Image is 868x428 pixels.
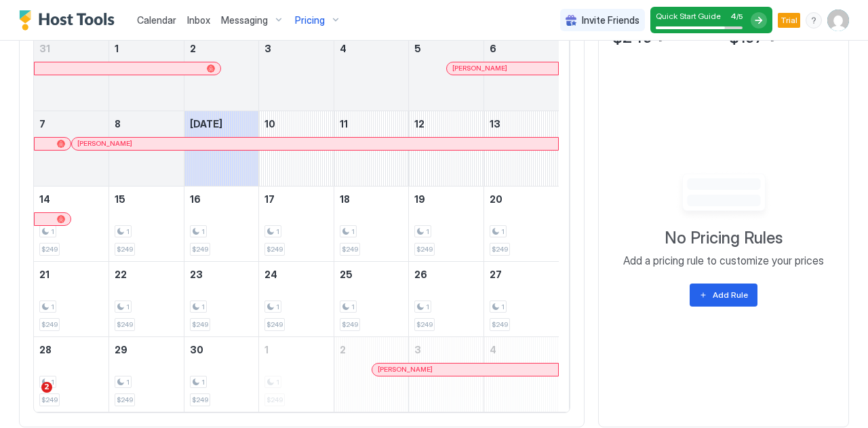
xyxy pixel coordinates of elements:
[117,245,133,254] span: $249
[414,193,425,205] span: 19
[484,36,559,61] a: September 6, 2025
[109,262,184,287] a: September 22, 2025
[192,395,208,404] span: $249
[190,344,203,355] span: 30
[41,245,58,254] span: $249
[51,227,54,236] span: 1
[276,303,279,311] span: 1
[351,227,355,236] span: 1
[187,13,210,27] a: Inbox
[259,36,334,61] a: September 3, 2025
[115,344,127,355] span: 29
[190,193,201,205] span: 16
[19,10,121,31] div: Host Tools Logo
[736,12,743,21] span: / 5
[334,187,409,212] a: September 18, 2025
[409,111,484,186] td: September 12, 2025
[409,262,484,287] a: September 26, 2025
[426,303,429,311] span: 1
[34,336,109,412] td: September 28, 2025
[259,261,334,336] td: September 24, 2025
[184,336,259,412] td: September 30, 2025
[109,186,184,261] td: September 15, 2025
[109,187,184,212] a: September 15, 2025
[201,378,205,387] span: 1
[184,111,259,136] a: September 9, 2025
[41,382,52,393] span: 2
[409,336,484,412] td: October 3, 2025
[276,227,279,236] span: 1
[334,111,409,186] td: September 11, 2025
[184,337,259,362] a: September 30, 2025
[340,344,346,355] span: 2
[259,36,334,111] td: September 3, 2025
[259,186,334,261] td: September 17, 2025
[190,43,196,54] span: 2
[623,254,824,267] span: Add a pricing rule to customize your prices
[184,36,259,111] td: September 2, 2025
[490,344,496,355] span: 4
[109,337,184,362] a: September 29, 2025
[117,395,133,404] span: $249
[665,228,783,248] span: No Pricing Rules
[126,227,130,236] span: 1
[109,111,184,186] td: September 8, 2025
[416,320,433,329] span: $249
[414,118,425,130] span: 12
[340,43,347,54] span: 4
[484,111,559,136] a: September 13, 2025
[34,262,108,287] a: September 21, 2025
[484,187,559,212] a: September 20, 2025
[713,289,748,301] div: Add Rule
[730,11,736,21] span: 4
[39,344,52,355] span: 28
[409,187,484,212] a: September 19, 2025
[39,118,45,130] span: 7
[334,36,409,111] td: September 4, 2025
[781,14,797,26] span: Trial
[39,43,50,54] span: 31
[34,186,109,261] td: September 14, 2025
[39,193,50,205] span: 14
[264,269,277,280] span: 24
[414,269,427,280] span: 26
[484,337,559,362] a: October 4, 2025
[340,118,348,130] span: 11
[264,193,275,205] span: 17
[259,111,334,136] a: September 10, 2025
[334,261,409,336] td: September 25, 2025
[409,36,484,111] td: September 5, 2025
[34,36,108,61] a: August 31, 2025
[137,13,176,27] a: Calendar
[184,261,259,336] td: September 23, 2025
[334,262,409,287] a: September 25, 2025
[490,43,496,54] span: 6
[409,36,484,61] a: September 5, 2025
[184,262,259,287] a: September 23, 2025
[484,262,559,287] a: September 27, 2025
[109,336,184,412] td: September 29, 2025
[334,111,409,136] a: September 11, 2025
[109,261,184,336] td: September 22, 2025
[484,111,559,186] td: September 13, 2025
[34,261,109,336] td: September 21, 2025
[264,43,271,54] span: 3
[827,9,849,31] div: User profile
[77,139,132,148] span: [PERSON_NAME]
[34,111,108,136] a: September 7, 2025
[137,14,176,26] span: Calendar
[492,245,508,254] span: $249
[378,365,553,374] div: [PERSON_NAME]
[690,284,757,307] button: Add Rule
[115,193,125,205] span: 15
[490,118,500,130] span: 13
[501,303,505,311] span: 1
[409,261,484,336] td: September 26, 2025
[490,193,502,205] span: 20
[259,187,334,212] a: September 17, 2025
[51,378,54,387] span: 1
[259,337,334,362] a: October 1, 2025
[267,320,283,329] span: $249
[264,344,269,355] span: 1
[117,320,133,329] span: $249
